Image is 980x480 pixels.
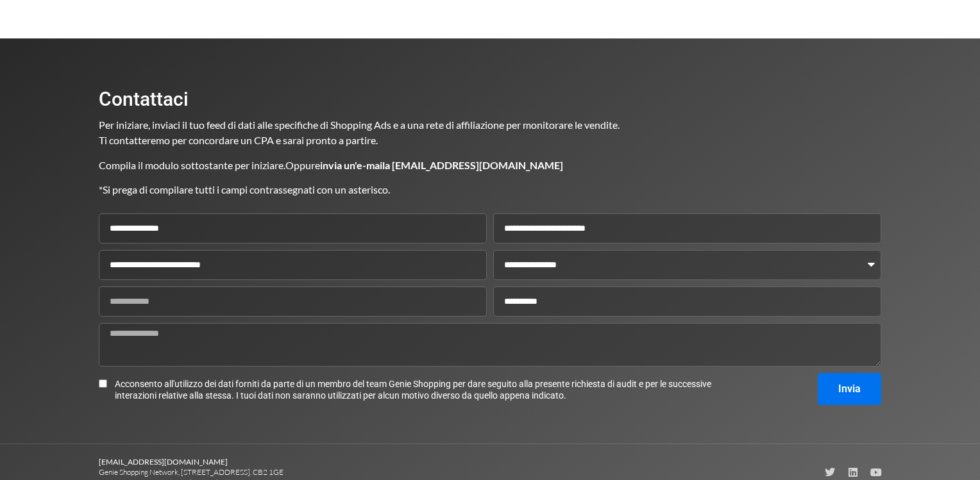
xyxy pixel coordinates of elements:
font: Contattaci [99,88,189,110]
font: [EMAIL_ADDRESS][DOMAIN_NAME] [99,457,228,467]
font: Invia [838,383,861,395]
font: Acconsento all'utilizzo dei dati forniti da parte di un membro del team Genie Shopping per dare s... [115,379,711,401]
font: Per iniziare, inviaci il tuo feed di dati alle specifiche di Shopping Ads e a una rete di affilia... [99,119,621,146]
font: invia un'e-mail [320,159,385,171]
font: *Si prega di compilare tutti i campi contrassegnati con un asterisco. [99,183,390,195]
font: Compila il modulo sottostante per iniziare. [99,159,285,171]
font: Oppure [285,159,320,171]
font: a [EMAIL_ADDRESS][DOMAIN_NAME] [385,159,563,171]
font: Genie Shopping Network, [STREET_ADDRESS]. CB2 1GE [99,467,283,477]
button: Invia [818,373,881,405]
